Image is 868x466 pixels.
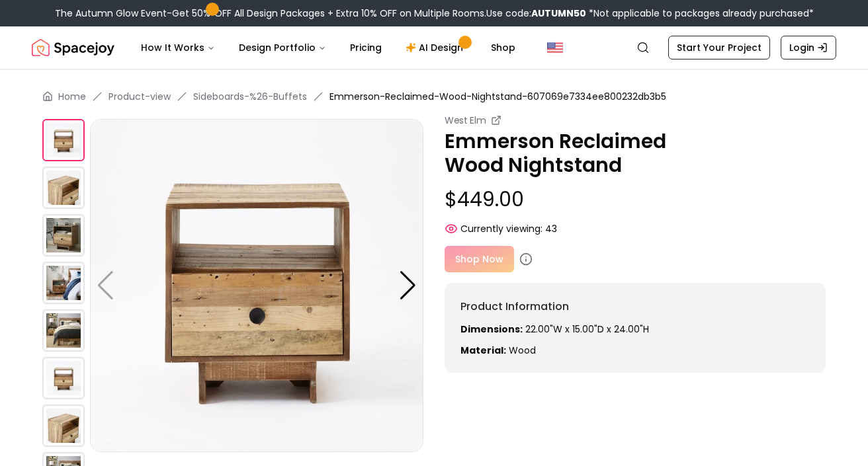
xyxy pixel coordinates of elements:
[781,36,836,59] a: Login
[460,323,810,336] p: 22.00"W x 15.00"D x 24.00"H
[339,34,392,61] a: Pricing
[42,167,85,209] img: https://storage.googleapis.com/spacejoy-main/assets/607069e7334ee800232db3b5/product_1_0m0if60ecpn4
[32,34,114,61] a: Spacejoy
[445,188,826,212] p: $449.00
[395,34,478,61] a: AI Design
[42,405,85,447] img: https://storage.googleapis.com/spacejoy-main/assets/607069e7334ee800232db3b5/product_1_cnd8ahefidik
[460,344,506,357] strong: Material:
[32,26,836,69] nav: Global
[486,7,586,20] span: Use code:
[445,130,826,177] p: Emmerson Reclaimed Wood Nightstand
[668,36,770,59] a: Start Your Project
[460,222,542,235] span: Currently viewing:
[531,7,586,20] b: AUTUMN50
[42,357,85,399] img: https://storage.googleapis.com/spacejoy-main/assets/607069e7334ee800232db3b5/product_0_70o4mh1dgm47
[42,309,85,352] img: https://storage.googleapis.com/spacejoy-main/assets/607069e7334ee800232db3b5/product_4_icba8cnaajak
[460,299,810,315] h6: Product Information
[55,7,814,20] div: The Autumn Glow Event-Get 50% OFF All Design Packages + Extra 10% OFF on Multiple Rooms.
[545,222,557,235] span: 43
[228,34,337,61] button: Design Portfolio
[130,34,526,61] nav: Main
[90,119,423,452] img: https://storage.googleapis.com/spacejoy-main/assets/607069e7334ee800232db3b5/product_0_b76hbbiep084
[480,34,526,61] a: Shop
[329,90,666,103] span: Emmerson-Reclaimed-Wood-Nightstand-607069e7334ee800232db3b5
[58,90,86,103] a: Home
[32,34,114,61] img: Spacejoy Logo
[586,7,814,20] span: *Not applicable to packages already purchased*
[42,262,85,304] img: https://storage.googleapis.com/spacejoy-main/assets/607069e7334ee800232db3b5/product_3_g4a4l1i9mb8g
[130,34,226,61] button: How It Works
[108,90,171,103] a: Product-view
[509,344,536,357] span: Wood
[42,90,826,103] nav: breadcrumb
[42,119,85,161] img: https://storage.googleapis.com/spacejoy-main/assets/607069e7334ee800232db3b5/product_0_b76hbbiep084
[547,40,563,56] img: United States
[460,323,523,336] strong: Dimensions:
[193,90,307,103] a: Sideboards-%26-Buffets
[42,214,85,256] img: https://storage.googleapis.com/spacejoy-main/assets/607069e7334ee800232db3b5/product_2_eafe5nhlb516
[445,114,486,127] small: West Elm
